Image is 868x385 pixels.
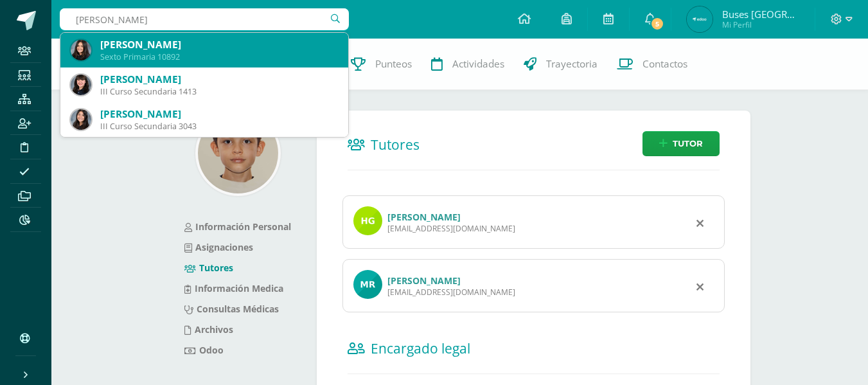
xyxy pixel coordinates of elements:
div: Remover [696,278,704,294]
span: Trayectoria [546,57,598,71]
span: 5 [650,17,664,31]
a: Odoo [184,344,224,356]
a: Asignaciones [184,241,253,253]
img: af6f6e53617002f07148a05b7e0e4069.png [71,40,91,60]
img: d69f7d6e323222bcdd6c1babee97bc90.png [71,109,91,130]
a: Punteos [341,39,421,90]
img: 981dd8266033751eb8c9bc34bc4f48d0.png [198,113,278,193]
img: add7017922f58d8a19d4f13121302fcd.png [71,75,91,95]
span: Tutores [371,136,420,154]
a: Tutores [184,262,233,274]
a: Trayectoria [514,39,607,90]
div: [EMAIL_ADDRESS][DOMAIN_NAME] [387,287,515,298]
input: Busca un usuario... [60,8,349,30]
div: III Curso Secundaria 3043 [100,121,338,132]
div: [PERSON_NAME] [100,38,338,51]
a: [PERSON_NAME] [387,274,461,287]
a: [PERSON_NAME] [387,211,461,223]
img: profile image [353,206,382,235]
a: Información Personal [184,220,291,233]
img: fc6c33b0aa045aa3213aba2fdb094e39.png [687,6,713,32]
span: Actividades [452,57,504,71]
div: [PERSON_NAME] [100,107,338,121]
a: Archivos [184,323,233,336]
span: Punteos [375,57,412,71]
div: Remover [696,215,704,230]
span: Tutor [673,132,703,156]
div: [EMAIL_ADDRESS][DOMAIN_NAME] [387,223,515,234]
div: Sexto Primaria 10892 [100,51,338,62]
a: Consultas Médicas [184,303,279,315]
span: Mi Perfil [722,19,799,30]
a: Tutor [642,131,720,156]
a: Actividades [421,39,514,90]
div: III Curso Secundaria 1413 [100,86,338,97]
span: Encargado legal [371,339,470,357]
a: Información Medica [184,282,283,294]
img: profile image [353,270,382,299]
a: Contactos [607,39,697,90]
span: Buses [GEOGRAPHIC_DATA] [722,8,799,21]
div: [PERSON_NAME] [100,73,338,86]
span: Contactos [642,57,687,71]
